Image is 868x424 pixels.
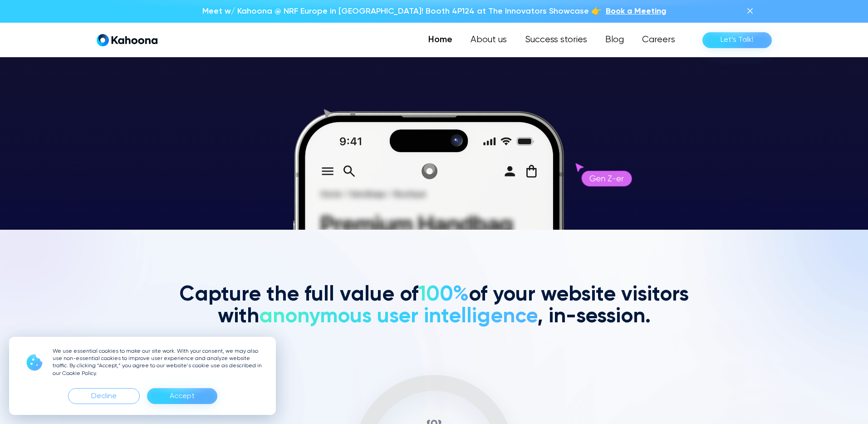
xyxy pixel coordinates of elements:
[53,348,265,377] p: We use essential cookies to make our site work. With your consent, we may also use non-essential ...
[633,31,684,49] a: Careers
[721,33,754,47] div: Let’s Talk!
[91,389,117,404] div: Decline
[170,389,195,404] div: Accept
[461,31,516,49] a: About us
[202,5,601,17] p: Meet w/ Kahoona @ NRF Europe in [GEOGRAPHIC_DATA]! Booth 4P124 at The Innovators Showcase 👉
[606,7,666,15] span: Book a Meeting
[590,175,624,181] g: Gen Z-er
[516,31,596,49] a: Success stories
[419,31,461,49] a: Home
[176,284,693,328] h2: Capture the full value of of your website visitors with , in-session.
[68,388,140,404] div: Decline
[606,5,666,17] a: Book a Meeting
[97,34,157,47] a: home
[259,306,537,327] span: anonymous user intelligence
[147,388,217,404] div: Accept
[418,284,469,305] span: 100%
[702,32,772,48] a: Let’s Talk!
[596,31,633,49] a: Blog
